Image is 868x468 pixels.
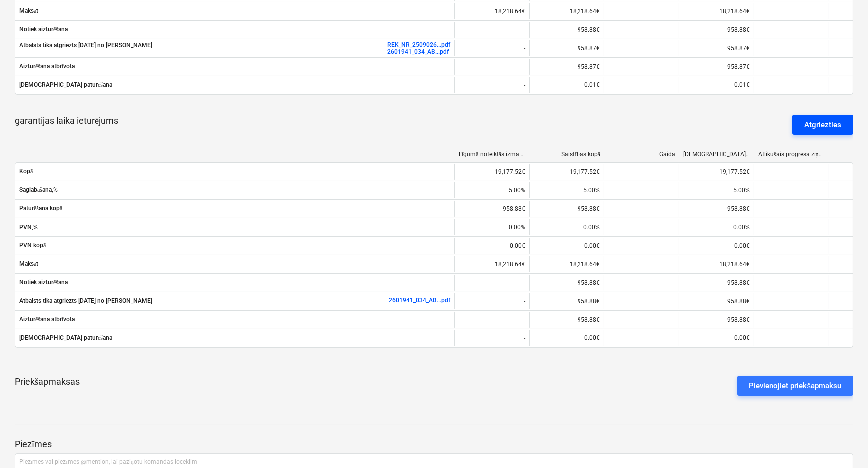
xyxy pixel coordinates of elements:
[529,275,604,291] div: 958.88€
[608,151,675,158] div: Gaida
[19,81,450,89] span: [DEMOGRAPHIC_DATA] paturēšana
[19,205,450,212] span: Paturēšana kopā
[679,182,754,198] div: 5.00%
[584,81,600,89] p: 0.01€
[804,118,841,131] div: Atgriezties
[734,334,750,342] p: 0.00€
[529,164,604,180] div: 19,177.52€
[534,151,600,158] div: Saistības kopā
[19,63,450,70] span: Aizturēšana atbrīvota
[758,151,825,158] div: Atlikušais progresa ziņojums
[749,379,842,392] div: Pievienojiet priekšapmaksu
[454,182,529,198] div: 5.00%
[818,420,868,468] iframe: Chat Widget
[454,293,529,309] div: -
[529,219,604,235] div: 0.00%
[15,438,853,450] p: Piezīmes
[454,3,529,19] div: 18,218.64€
[529,22,604,38] div: 958.88€
[19,168,450,175] span: Kopā
[679,256,754,272] div: 18,218.64€
[737,376,854,396] button: Pievienojiet priekšapmaksu
[679,40,754,56] div: 958.87€
[679,201,754,217] div: 958.88€
[679,312,754,328] div: 958.88€
[683,151,750,158] div: [DEMOGRAPHIC_DATA] izmaksas
[529,40,604,56] div: 958.87€
[454,77,529,93] div: -
[454,275,529,291] div: -
[529,201,604,217] div: 958.88€
[679,293,754,309] div: 958.88€
[529,312,604,328] div: 958.88€
[19,224,450,231] span: PVN,%
[454,201,529,217] div: 958.88€
[19,297,152,305] p: Atbalsts tika atgriezts [DATE] no [PERSON_NAME]
[454,59,529,75] div: -
[734,81,750,89] p: 0.01€
[15,376,80,396] p: Priekšapmaksas
[679,238,754,254] div: 0.00€
[454,330,529,346] div: -
[19,7,450,15] span: Maksāt
[679,59,754,75] div: 958.87€
[529,256,604,272] div: 18,218.64€
[15,115,118,135] p: garantijas laika ieturējums
[19,186,450,194] span: Saglabāšana,%
[529,59,604,75] div: 958.87€
[679,275,754,291] div: 958.88€
[679,164,754,180] div: 19,177.52€
[19,260,450,268] span: Maksāt
[19,334,450,342] span: [DEMOGRAPHIC_DATA] paturēšana
[529,293,604,309] div: 958.88€
[454,164,529,180] div: 19,177.52€
[459,151,526,158] div: Līgumā noteiktās izmaksas
[19,41,152,50] p: Atbalsts tika atgriezts [DATE] no [PERSON_NAME]
[454,22,529,38] div: -
[19,242,450,249] span: PVN kopā
[454,238,529,254] div: 0.00€
[387,41,450,48] a: REK_NR_2509026...pdf
[454,256,529,272] div: 18,218.64€
[679,22,754,38] div: 958.88€
[19,279,450,286] span: Notiek aizturēšana
[19,316,450,323] span: Aizturēšana atbrīvota
[454,40,529,56] div: -
[584,334,600,342] p: 0.00€
[679,219,754,235] div: 0.00%
[454,219,529,235] div: 0.00%
[389,297,450,304] a: 2601941_034_AB...pdf
[529,182,604,198] div: 5.00%
[792,115,853,135] button: Atgriezties
[454,312,529,328] div: -
[529,238,604,254] div: 0.00€
[529,3,604,19] div: 18,218.64€
[19,26,450,33] span: Notiek aizturēšana
[387,48,449,55] a: 2601941_034_AB...pdf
